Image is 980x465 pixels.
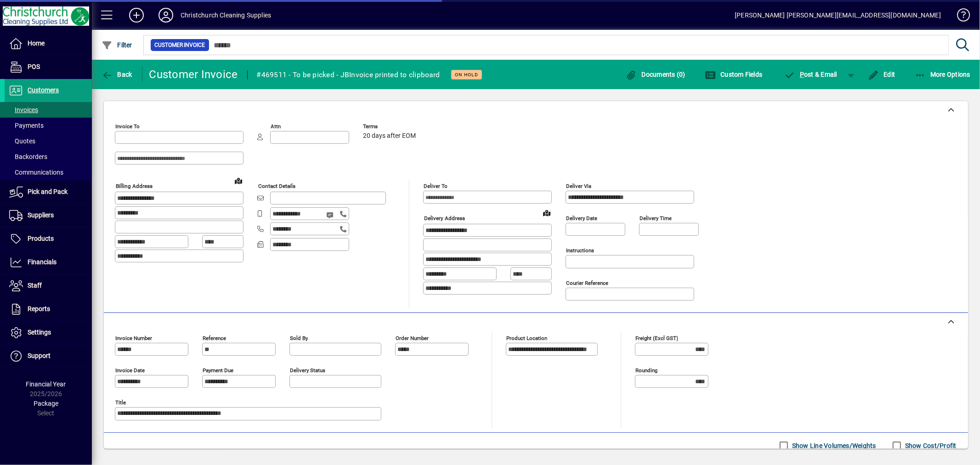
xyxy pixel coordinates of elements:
span: Financials [28,258,57,266]
button: Send SMS [320,204,342,226]
button: Back [99,66,135,83]
a: Quotes [5,133,92,149]
span: Terms [363,124,418,130]
a: Settings [5,321,92,344]
span: Pick and Pack [28,188,68,195]
mat-label: Invoice To [115,123,140,130]
span: Home [28,40,45,47]
a: Communications [5,164,92,180]
a: Backorders [5,149,92,164]
button: Add [122,7,151,23]
button: Post & Email [780,66,842,83]
button: Profile [151,7,181,23]
a: Suppliers [5,204,92,227]
span: Back [102,71,132,78]
a: Invoices [5,102,92,118]
span: P [800,71,804,78]
button: Edit [866,66,898,83]
mat-label: Title [115,399,126,406]
label: Show Cost/Profit [903,441,957,450]
mat-label: Order number [396,335,429,341]
mat-label: Invoice date [115,367,145,374]
span: Customers [28,86,59,94]
button: Documents (0) [623,66,688,83]
span: Custom Fields [705,71,763,78]
button: Filter [99,37,135,53]
div: #469511 - To be picked - JBInvoice printed to clipboard [257,68,440,82]
label: Show Line Volumes/Weights [790,441,876,450]
mat-label: Product location [506,335,547,341]
a: View on map [539,205,554,220]
div: [PERSON_NAME] [PERSON_NAME][EMAIL_ADDRESS][DOMAIN_NAME] [735,8,941,23]
span: Backorders [9,153,47,160]
mat-label: Reference [203,335,226,341]
mat-label: Attn [271,123,281,130]
a: Knowledge Base [950,2,969,32]
span: Communications [9,169,63,176]
mat-label: Instructions [566,247,594,254]
a: Staff [5,274,92,297]
app-page-header-button: Back [92,66,142,83]
span: Invoices [9,106,38,113]
span: More Options [915,71,971,78]
a: Payments [5,118,92,133]
span: Quotes [9,137,35,145]
span: Settings [28,329,51,336]
mat-label: Delivery date [566,215,597,221]
span: 20 days after EOM [363,132,416,140]
span: Edit [868,71,895,78]
span: On hold [455,72,478,78]
span: Support [28,352,51,359]
mat-label: Deliver To [424,183,448,189]
div: Christchurch Cleaning Supplies [181,8,271,23]
mat-label: Freight (excl GST) [635,335,678,341]
mat-label: Courier Reference [566,280,608,286]
a: View on map [231,173,246,188]
span: Reports [28,305,50,312]
mat-label: Rounding [635,367,657,374]
span: Customer Invoice [154,40,205,50]
span: Package [34,400,58,407]
mat-label: Sold by [290,335,308,341]
a: Support [5,345,92,368]
div: Customer Invoice [149,67,238,82]
mat-label: Invoice number [115,335,152,341]
mat-label: Delivery status [290,367,325,374]
span: Filter [102,41,132,49]
mat-label: Deliver via [566,183,591,189]
span: Payments [9,122,44,129]
a: POS [5,56,92,79]
mat-label: Payment due [203,367,233,374]
span: POS [28,63,40,70]
span: Financial Year [26,380,66,388]
span: ost & Email [784,71,838,78]
mat-label: Delivery time [640,215,672,221]
button: More Options [912,66,973,83]
a: Reports [5,298,92,321]
a: Pick and Pack [5,181,92,204]
span: Suppliers [28,211,54,219]
a: Financials [5,251,92,274]
a: Products [5,227,92,250]
span: Staff [28,282,42,289]
span: Products [28,235,54,242]
button: Custom Fields [702,66,765,83]
span: Documents (0) [626,71,685,78]
a: Home [5,32,92,55]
